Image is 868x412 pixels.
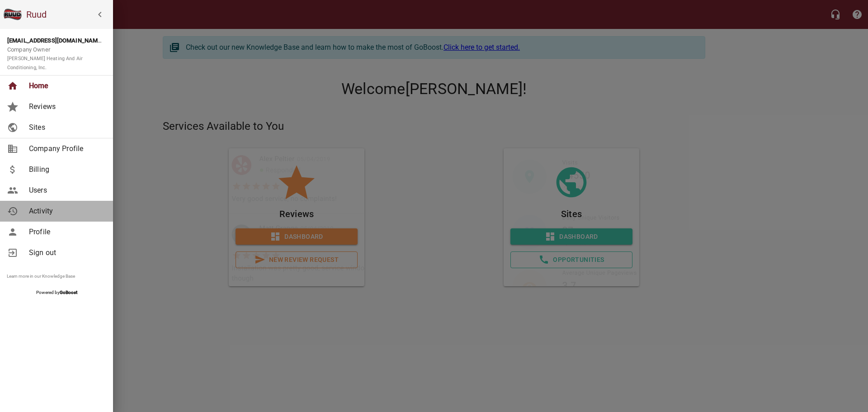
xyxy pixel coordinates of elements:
span: Profile [29,227,102,237]
span: Home [29,81,102,91]
span: Sign out [29,247,102,258]
img: ruud_favicon.png [4,5,22,24]
span: Activity [29,206,102,217]
span: Users [29,185,102,196]
span: Company Profile [29,143,102,154]
strong: GoBoost [60,290,77,295]
strong: [EMAIL_ADDRESS][DOMAIN_NAME] [7,37,103,44]
span: Sites [29,122,102,133]
span: Powered by [36,290,77,295]
small: [PERSON_NAME] Heating And Air Conditioning, Inc. [7,56,83,71]
a: Learn more in our Knowledge Base [7,274,75,279]
span: Reviews [29,101,102,112]
span: Company Owner [7,46,83,71]
h6: Ruud [26,7,109,22]
span: Billing [29,164,102,175]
